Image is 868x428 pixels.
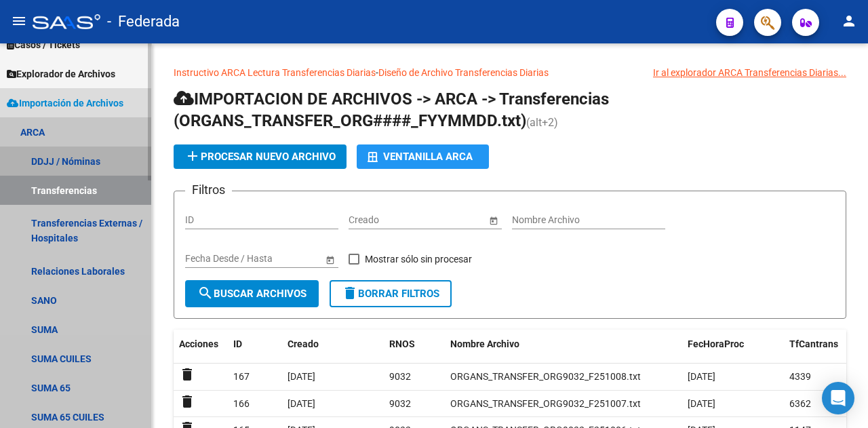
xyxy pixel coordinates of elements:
[185,253,235,265] input: Fecha inicio
[384,330,445,359] datatable-header-cell: RNOS
[11,13,27,29] mat-icon: menu
[174,67,376,78] a: Instructivo ARCA Lectura Transferencias Diarias
[789,338,838,349] span: TfCantrans
[282,330,384,359] datatable-header-cell: Creado
[450,338,519,349] span: Nombre Archivo
[197,288,307,300] span: Buscar Archivos
[233,371,250,382] span: 167
[688,398,715,409] span: [DATE]
[179,338,218,349] span: Acciones
[450,371,641,382] span: ORGANS_TRANSFER_ORG9032_F251008.txt
[450,398,641,409] span: ORGANS_TRANSFER_ORG9032_F251007.txt
[688,371,715,382] span: [DATE]
[7,66,115,81] span: Explorador de Archivos
[653,65,846,80] div: Ir al explorador ARCA Transferencias Diarias...
[323,252,337,267] button: Open calendar
[789,371,811,382] span: 4339
[174,90,609,130] span: IMPORTACION DE ARCHIVOS -> ARCA -> Transferencias (ORGANS_TRANSFER_ORG####_FYYMMDD.txt)
[174,330,228,359] datatable-header-cell: Acciones
[349,214,398,226] input: Fecha inicio
[486,213,500,227] button: Open calendar
[389,338,415,349] span: RNOS
[233,338,242,349] span: ID
[233,398,250,409] span: 166
[228,330,282,359] datatable-header-cell: ID
[526,116,558,129] span: (alt+2)
[445,330,682,359] datatable-header-cell: Nombre Archivo
[107,7,180,37] span: - Federada
[7,96,123,111] span: Importación de Archivos
[378,67,549,78] a: Diseño de Archivo Transferencias Diarias
[288,398,315,409] span: [DATE]
[7,37,80,52] span: Casos / Tickets
[342,288,439,300] span: Borrar Filtros
[184,148,201,164] mat-icon: add
[389,371,411,382] span: 9032
[822,382,854,414] div: Open Intercom Messenger
[389,398,411,409] span: 9032
[184,151,336,163] span: Procesar nuevo archivo
[174,144,347,169] button: Procesar nuevo archivo
[688,338,744,349] span: FecHoraProc
[197,285,214,301] mat-icon: search
[179,366,195,383] mat-icon: delete
[174,65,846,80] p: -
[357,144,489,169] button: Ventanilla ARCA
[682,330,784,359] datatable-header-cell: FecHoraProc
[841,13,857,29] mat-icon: person
[330,280,452,307] button: Borrar Filtros
[789,398,811,409] span: 6362
[288,371,315,382] span: [DATE]
[246,253,313,265] input: Fecha fin
[342,285,358,301] mat-icon: delete
[288,338,319,349] span: Creado
[368,144,478,169] div: Ventanilla ARCA
[365,251,472,267] span: Mostrar sólo sin procesar
[185,280,319,307] button: Buscar Archivos
[410,214,476,226] input: Fecha fin
[179,393,195,410] mat-icon: delete
[185,180,232,199] h3: Filtros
